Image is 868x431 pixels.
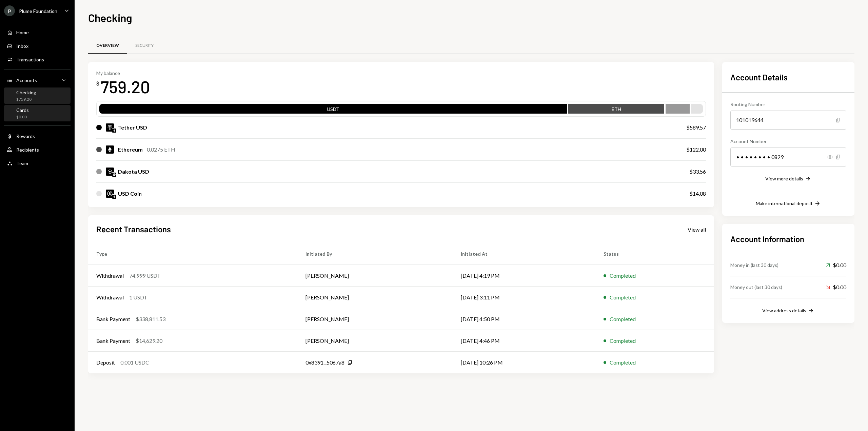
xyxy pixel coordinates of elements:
[16,57,44,62] div: Transactions
[96,80,99,87] div: $
[297,265,453,287] td: [PERSON_NAME]
[453,330,595,352] td: [DATE] 4:46 PM
[730,101,846,108] div: Routing Number
[96,223,171,235] h2: Recent Transactions
[88,37,127,54] a: Overview
[129,272,161,280] div: 74,999 USDT
[610,293,636,301] div: Completed
[765,175,811,183] button: View more details
[118,190,142,198] div: USD Coin
[730,148,846,166] div: • • • • • • • • 0829
[4,157,71,169] a: Team
[96,272,124,280] div: Withdrawal
[4,130,71,142] a: Rewards
[16,77,37,83] div: Accounts
[118,123,147,132] div: Tether USD
[112,129,116,133] img: ethereum-mainnet
[96,337,130,345] div: Bank Payment
[297,308,453,330] td: [PERSON_NAME]
[136,315,165,323] div: $338,811.53
[568,105,664,115] div: ETH
[730,283,782,291] div: Money out (last 30 days)
[88,243,297,265] th: Type
[297,330,453,352] td: [PERSON_NAME]
[826,261,846,269] div: $0.00
[96,43,119,48] div: Overview
[127,37,162,54] a: Security
[16,97,36,102] div: $759.20
[297,243,453,265] th: Initiated By
[730,138,846,145] div: Account Number
[689,190,706,198] div: $14.08
[453,243,595,265] th: Initiated At
[16,43,28,49] div: Inbox
[4,143,71,156] a: Recipients
[16,160,28,166] div: Team
[453,287,595,308] td: [DATE] 3:11 PM
[16,133,35,139] div: Rewards
[688,226,706,233] div: View all
[96,293,124,301] div: Withdrawal
[4,87,71,104] a: Checking$759.20
[4,40,71,52] a: Inbox
[106,168,114,176] img: DKUSD
[610,272,636,280] div: Completed
[16,107,29,113] div: Cards
[4,74,71,86] a: Accounts
[756,200,821,208] button: Make international deposit
[453,265,595,287] td: [DATE] 4:19 PM
[135,43,154,48] div: Security
[101,76,150,97] div: 759.20
[686,145,706,154] div: $122.00
[16,147,39,153] div: Recipients
[4,105,71,121] a: Cards$0.00
[129,293,147,301] div: 1 USDT
[99,105,567,115] div: USDT
[610,337,636,345] div: Completed
[765,176,803,181] div: View more details
[686,123,706,132] div: $589.57
[730,111,846,130] div: 101019644
[112,173,116,177] img: base-mainnet
[118,168,149,176] div: Dakota USD
[147,145,175,154] div: 0.0275 ETH
[689,168,706,176] div: $33.56
[19,8,57,14] div: Plume Foundation
[4,5,15,16] div: P
[453,352,595,373] td: [DATE] 10:26 PM
[106,145,114,154] img: ETH
[610,315,636,323] div: Completed
[730,261,778,269] div: Money in (last 30 days)
[756,200,813,206] div: Make international deposit
[305,358,344,367] div: 0x8391...5067a8
[4,53,71,65] a: Transactions
[96,358,115,367] div: Deposit
[297,287,453,308] td: [PERSON_NAME]
[688,226,706,233] a: View all
[762,308,806,313] div: View address details
[136,337,162,345] div: $14,629.20
[106,190,114,198] img: USDC
[16,114,29,120] div: $0.00
[595,243,714,265] th: Status
[16,30,29,35] div: Home
[96,70,150,76] div: My balance
[120,358,149,367] div: 0.001 USDC
[96,315,130,323] div: Bank Payment
[118,145,143,154] div: Ethereum
[88,11,132,24] h1: Checking
[4,26,71,38] a: Home
[16,90,36,95] div: Checking
[762,307,814,315] button: View address details
[453,308,595,330] td: [DATE] 4:50 PM
[112,195,116,199] img: ethereum-mainnet
[826,283,846,291] div: $0.00
[730,72,846,83] h2: Account Details
[106,123,114,132] img: USDT
[730,233,846,244] h2: Account Information
[610,358,636,367] div: Completed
